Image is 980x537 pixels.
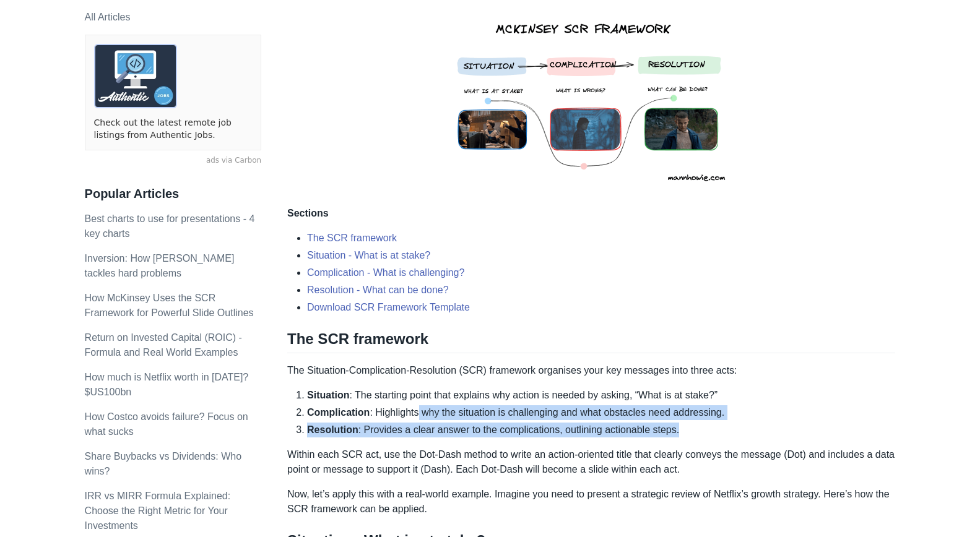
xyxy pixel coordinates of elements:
h3: Popular Articles [85,186,261,202]
a: Share Buybacks vs Dividends: Who wins? [85,451,241,476]
strong: Sections [287,208,329,218]
p: The Situation-Complication-Resolution (SCR) framework organises your key messages into three acts: [287,363,895,378]
a: How McKinsey Uses the SCR Framework for Powerful Slide Outlines [85,293,254,318]
p: Now, let’s apply this with a real-world example. Imagine you need to present a strategic review o... [287,487,895,517]
h2: The SCR framework [287,330,895,353]
a: Download SCR Framework Template [307,302,470,312]
a: Complication - What is challenging? [307,267,464,278]
p: Within each SCR act, use the Dot-Dash method to write an action-oriented title that clearly conve... [287,447,895,477]
img: mckinsey scr framework [439,4,744,196]
li: : The starting point that explains why action is needed by asking, “What is at stake?” [307,388,895,403]
a: Resolution - What can be done? [307,285,449,295]
strong: Resolution [307,424,358,435]
a: ads via Carbon [85,155,261,166]
strong: Situation [307,390,349,400]
li: : Provides a clear answer to the complications, outlining actionable steps. [307,423,895,437]
a: Return on Invested Capital (ROIC) - Formula and Real World Examples [85,332,242,358]
strong: Complication [307,407,370,418]
a: IRR vs MIRR Formula Explained: Choose the Right Metric for Your Investments [85,491,231,531]
li: : Highlights why the situation is challenging and what obstacles need addressing. [307,405,895,420]
a: The SCR framework [307,233,397,243]
a: All Articles [85,12,131,22]
a: Best charts to use for presentations - 4 key charts [85,213,255,239]
a: Situation - What is at stake? [307,250,430,260]
a: Check out the latest remote job listings from Authentic Jobs. [94,117,252,141]
a: How much is Netflix worth in [DATE]? $US100bn [85,372,249,397]
a: How Costco avoids failure? Focus on what sucks [85,411,248,437]
a: Inversion: How [PERSON_NAME] tackles hard problems [85,253,235,278]
img: ads via Carbon [94,44,177,108]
